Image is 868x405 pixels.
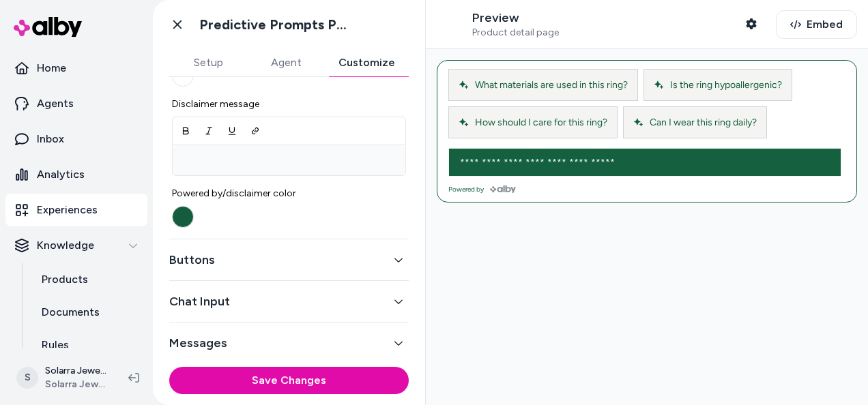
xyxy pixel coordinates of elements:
p: Documents [42,304,100,320]
p: Rules [42,337,69,353]
p: Analytics [37,166,85,183]
p: Inbox [37,131,64,147]
a: Inbox [5,123,147,155]
button: Save Changes [169,367,409,394]
button: Powered by/disclaimer color [172,206,194,228]
p: Solarra Jewelry Shopify [45,364,106,378]
p: Knowledge [37,237,94,254]
button: Bold (Ctrl+B) [174,119,197,143]
span: Product detail page [472,27,559,39]
button: SSolarra Jewelry ShopifySolarra Jewelry [8,356,117,400]
a: Documents [28,296,147,329]
p: Agents [37,95,74,112]
a: Analytics [5,158,147,191]
span: Powered by/disclaimer color [172,187,406,200]
a: Experiences [5,194,147,226]
div: Disclaimer message [172,97,406,176]
p: Home [37,60,66,76]
button: Customize [325,49,409,76]
a: Rules [28,329,147,361]
button: Knowledge [5,229,147,262]
button: Messages [169,333,409,352]
button: Italic (Ctrl+U) [197,119,220,143]
h1: Predictive Prompts PDP [199,16,353,33]
span: Embed [807,16,843,33]
button: Agent [247,49,325,76]
button: Chat Input [169,292,409,311]
button: Buttons [169,250,409,269]
img: alby Logo [14,17,82,37]
button: Setup [169,49,247,76]
a: Products [28,263,147,296]
p: Experiences [37,202,98,218]
p: Products [42,271,88,288]
button: Link [244,119,267,143]
button: Embed [776,10,857,39]
span: S [16,367,38,389]
button: Underline (Ctrl+I) [220,119,244,143]
span: Solarra Jewelry [45,378,106,391]
p: Preview [472,10,559,26]
a: Home [5,52,147,85]
a: Agents [5,87,147,120]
